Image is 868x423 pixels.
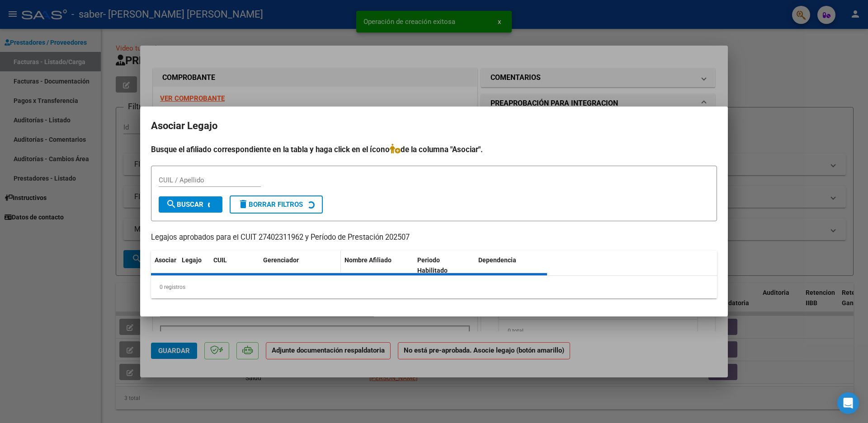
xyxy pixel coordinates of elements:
[344,256,392,264] span: Nombre Afiliado
[151,251,178,280] datatable-header-cell: Asociar
[210,251,259,280] datatable-header-cell: CUIL
[230,195,323,214] button: Borrar Filtros
[259,251,341,280] datatable-header-cell: Gerenciador
[155,256,176,264] span: Asociar
[182,256,202,264] span: Legajo
[166,200,203,209] span: Buscar
[238,200,303,209] span: Borrar Filtros
[417,256,448,274] span: Periodo Habilitado
[475,251,547,280] datatable-header-cell: Dependencia
[478,256,516,264] span: Dependencia
[178,251,210,280] datatable-header-cell: Legajo
[151,144,717,155] h4: Busque el afiliado correspondiente en la tabla y haga click en el ícono de la columna "Asociar".
[414,251,475,280] datatable-header-cell: Periodo Habilitado
[213,256,227,264] span: CUIL
[341,251,414,280] datatable-header-cell: Nombre Afiliado
[238,199,249,209] mat-icon: delete
[837,392,859,414] div: Open Intercom Messenger
[151,232,717,243] p: Legajos aprobados para el CUIT 27402311962 y Período de Prestación 202507
[151,117,717,135] h2: Asociar Legajo
[263,256,299,264] span: Gerenciador
[151,276,717,298] div: 0 registros
[166,199,177,209] mat-icon: search
[159,196,222,213] button: Buscar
